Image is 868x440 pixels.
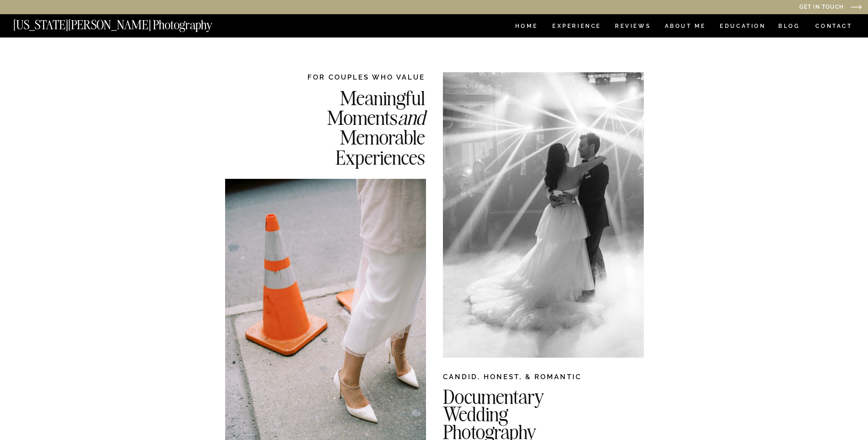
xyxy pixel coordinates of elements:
[719,23,767,31] a: EDUCATION
[552,23,600,31] a: Experience
[664,23,706,31] a: ABOUT ME
[706,4,844,11] a: Get in Touch
[398,105,425,130] i: and
[778,23,800,31] a: BLOG
[615,23,649,31] a: REVIEWS
[13,19,243,27] a: [US_STATE][PERSON_NAME] Photography
[815,21,853,31] a: CONTACT
[443,388,685,434] h2: Documentary Wedding Photography
[280,72,425,82] h2: FOR COUPLES WHO VALUE
[443,372,644,386] h2: CANDID, HONEST, & ROMANTIC
[280,88,425,166] h2: Meaningful Moments Memorable Experiences
[513,23,539,31] a: HOME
